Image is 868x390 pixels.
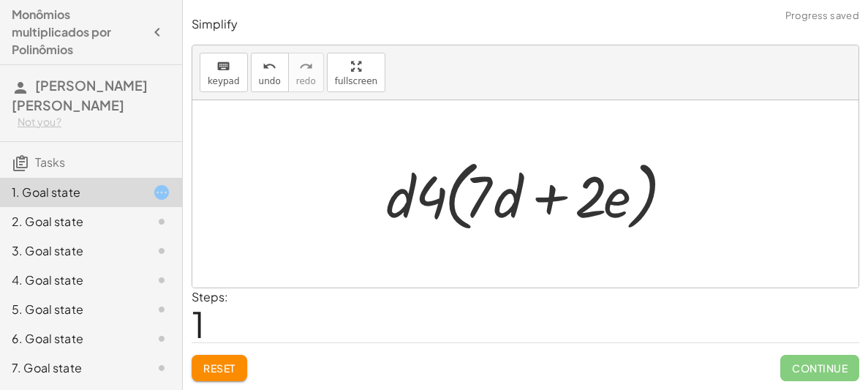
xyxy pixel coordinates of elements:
[296,76,316,86] span: redo
[327,53,385,92] button: fullscreen
[12,359,129,377] div: 7. Goal state
[299,58,313,75] i: redo
[216,58,230,75] i: keyboard
[288,53,324,92] button: redoredo
[192,16,859,33] p: Simplify
[208,76,240,86] span: keypad
[18,115,170,130] div: Not you?
[12,271,129,289] div: 4. Goal state
[192,355,247,381] button: Reset
[785,9,859,23] span: Progress saved
[335,76,377,86] span: fullscreen
[259,76,281,86] span: undo
[12,301,129,318] div: 5. Goal state
[153,271,170,289] i: Task not started.
[153,213,170,230] i: Task not started.
[192,301,205,346] span: 1
[200,53,248,92] button: keyboardkeypad
[12,242,129,260] div: 3. Goal state
[153,359,170,377] i: Task not started.
[12,184,129,201] div: 1. Goal state
[153,330,170,348] i: Task not started.
[263,58,276,75] i: undo
[153,184,170,201] i: Task started.
[192,289,228,304] label: Steps:
[153,242,170,260] i: Task not started.
[203,361,235,375] span: Reset
[12,77,148,113] span: [PERSON_NAME] [PERSON_NAME]
[35,154,65,170] span: Tasks
[12,213,129,230] div: 2. Goal state
[12,330,129,348] div: 6. Goal state
[12,6,144,59] h4: Monômios multiplicados por Polinômios
[251,53,289,92] button: undoundo
[153,301,170,318] i: Task not started.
